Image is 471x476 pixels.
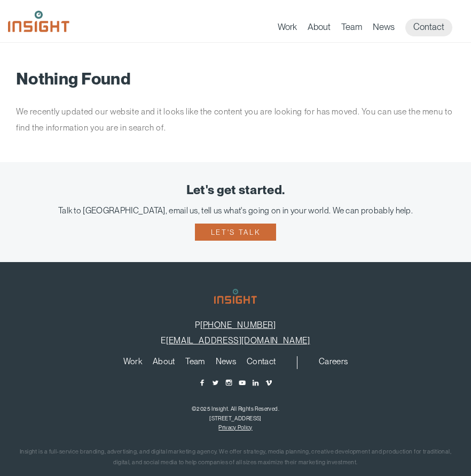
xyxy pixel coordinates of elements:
nav: primary navigation menu [118,356,298,369]
a: Vimeo [265,379,273,387]
a: Privacy Policy [218,424,252,431]
a: News [373,21,395,36]
nav: copyright navigation menu [216,424,255,431]
div: Let's get started. [16,183,455,197]
a: Team [185,357,205,369]
a: Careers [319,357,348,369]
img: Insight Marketing Design [8,11,69,32]
h1: Nothing Found [16,70,455,88]
a: About [153,357,175,369]
a: News [216,357,236,369]
p: We recently updated our website and it looks like the content you are looking for has moved. You ... [16,104,455,135]
p: ©2025 Insight. All Rights Reserved. [STREET_ADDRESS] [16,404,455,423]
a: [PHONE_NUMBER] [200,320,276,330]
div: Talk to [GEOGRAPHIC_DATA], email us, tell us what's going on in your world. We can probably help. [16,205,455,216]
p: E [16,335,455,346]
p: Insight is a full-service branding, advertising, and digital marketing agency. We offer strategy,... [16,447,455,469]
p: P [16,320,455,330]
a: Work [123,357,142,369]
nav: primary navigation menu [278,19,463,36]
a: [EMAIL_ADDRESS][DOMAIN_NAME] [166,335,310,346]
a: Contact [247,357,276,369]
a: Contact [405,19,452,36]
a: Team [341,21,362,36]
a: Let's talk [195,224,276,241]
img: Insight Marketing Design [214,289,257,304]
a: Instagram [225,379,233,387]
a: About [308,21,331,36]
a: Facebook [198,379,206,387]
a: YouTube [238,379,246,387]
nav: secondary navigation menu [313,356,353,369]
a: LinkedIn [252,379,260,387]
a: Work [278,21,297,36]
a: Twitter [211,379,219,387]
